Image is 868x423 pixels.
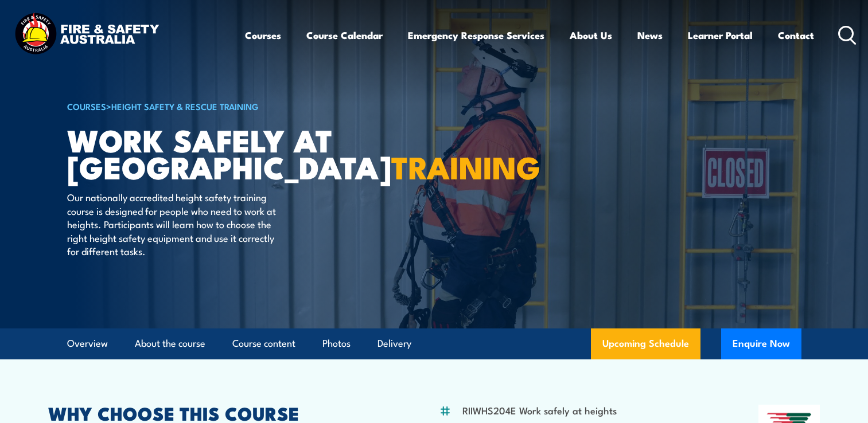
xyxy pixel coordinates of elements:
a: Photos [322,328,351,359]
a: Course content [232,328,295,359]
a: Upcoming Schedule [591,328,700,359]
h2: WHY CHOOSE THIS COURSE [48,405,383,421]
strong: TRAINING [391,142,540,190]
p: Our nationally accredited height safety training course is designed for people who need to work a... [67,190,277,257]
button: Enquire Now [721,328,801,359]
h6: > [67,99,351,113]
a: COURSES [67,100,106,112]
a: Contact [778,20,814,50]
a: News [637,20,663,50]
a: About Us [570,20,612,50]
a: Learner Portal [688,20,753,50]
a: Height Safety & Rescue Training [111,100,259,112]
a: Overview [67,328,108,359]
a: Courses [245,20,281,50]
a: Emergency Response Services [408,20,544,50]
a: Delivery [377,328,411,359]
a: Course Calendar [306,20,383,50]
li: RIIWHS204E Work safely at heights [462,404,617,417]
h1: Work Safely at [GEOGRAPHIC_DATA] [67,126,351,179]
a: About the course [135,328,205,359]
